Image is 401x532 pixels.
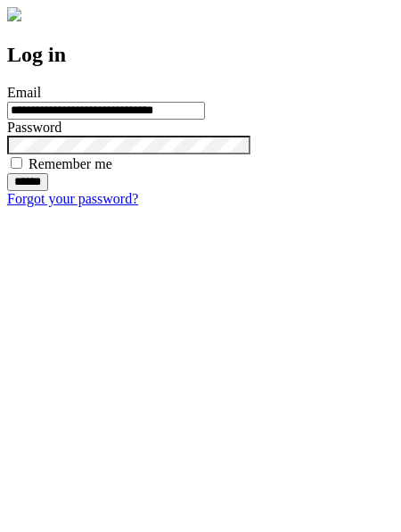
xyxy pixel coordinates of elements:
img: logo-4e3dc11c47720685a147b03b5a06dd966a58ff35d612b21f08c02c0306f2b779.png [7,7,21,21]
a: Forgot your password? [7,191,138,206]
label: Remember me [29,156,112,171]
label: Password [7,120,61,135]
label: Email [7,85,41,100]
h2: Log in [7,43,394,67]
